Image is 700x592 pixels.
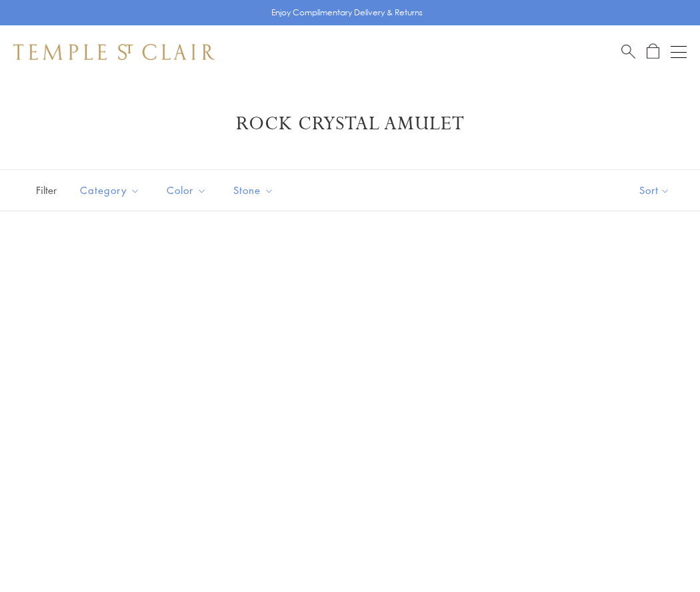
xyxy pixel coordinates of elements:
[70,175,150,205] button: Category
[160,182,217,199] span: Color
[227,182,284,199] span: Stone
[271,6,423,19] p: Enjoy Complimentary Delivery & Returns
[13,44,215,60] img: Temple St. Clair
[647,43,659,60] a: Open Shopping Bag
[73,182,150,199] span: Category
[33,112,667,136] h1: Rock Crystal Amulet
[223,175,284,205] button: Stone
[609,170,700,211] button: Show sort by
[671,44,687,60] button: Open navigation
[621,43,635,60] a: Search
[157,175,217,205] button: Color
